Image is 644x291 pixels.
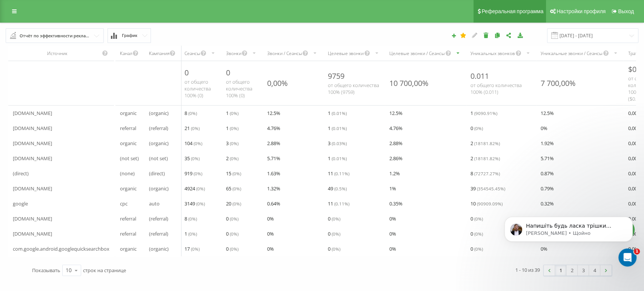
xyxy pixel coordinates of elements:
i: Создать отчет [451,33,456,38]
span: 0 % [541,124,547,133]
span: ( 0.01 %) [332,125,347,131]
span: 10 [470,199,503,208]
span: [DOMAIN_NAME] [13,229,52,238]
span: (direct) [149,169,165,178]
span: organic [120,184,137,193]
span: ( 18181.82 %) [474,140,500,146]
div: Сеанс не дорівнює дзвінок. [12,181,118,188]
span: ( 0 %) [188,110,197,116]
button: go back [5,3,19,17]
span: 0.011 [470,71,489,81]
i: Копировать отчет [494,32,501,38]
p: У мережі [37,9,60,17]
span: 104 [184,139,202,148]
span: 1 [184,229,197,238]
span: organic [120,109,137,118]
span: ( 0 %) [191,155,200,161]
span: (organic) [149,184,169,193]
span: ( 0 %) [230,231,238,237]
span: (not set) [120,154,139,163]
span: от общего количества 100% ( 0 ) [226,78,252,99]
span: 1.32 % [267,184,280,193]
span: [DOMAIN_NAME] [13,139,52,148]
button: Надіслати повідомлення… [129,213,141,225]
span: 2 [226,154,238,163]
div: scrollable content [8,46,636,256]
span: 15 [226,169,241,178]
div: Звонки [226,50,241,57]
span: ( 0 %) [230,246,238,252]
span: Показывать [32,267,60,274]
div: Кампания [149,50,169,57]
span: 3149 [184,199,205,208]
span: 0 [328,244,340,253]
span: ( 0.11 %) [334,201,349,207]
span: График [122,33,137,38]
span: 1 [226,109,238,118]
span: 1 [328,154,347,163]
span: ( 9090.91 %) [474,110,497,116]
span: 1 [328,124,347,133]
span: ( 0 %) [230,216,238,222]
span: 1 [226,124,238,133]
span: (not set) [149,154,168,163]
span: 1 [634,248,640,254]
span: 4924 [184,184,205,193]
span: 17 [184,244,200,253]
span: 0 % [267,214,274,223]
span: ( 0 %) [191,246,200,252]
span: (organic) [149,244,169,253]
span: 0 [328,214,340,223]
span: 3 [226,139,238,148]
div: ще питання) [98,34,145,51]
div: Уникальные звонки / Сеансы [541,50,603,57]
span: строк на странице [83,267,126,274]
span: (none) [120,169,135,178]
span: ( 0 %) [194,140,202,146]
span: ( 0 %) [474,231,483,237]
span: referral [120,124,136,133]
button: График [108,28,151,43]
span: [DOMAIN_NAME] [13,154,52,163]
span: ( 0 %) [332,246,340,252]
div: Целевые звонки / Сеансы [389,50,445,57]
span: 5.71 % [541,154,554,163]
span: 0 [226,229,238,238]
span: 0 [470,124,483,133]
span: ( 0 %) [232,201,241,207]
div: ще питання) [104,39,139,46]
span: 0 [328,229,340,238]
div: Олександра каже… [6,52,145,112]
span: ( 0 %) [194,170,202,176]
span: 21 [184,124,200,133]
span: 0 [226,244,238,253]
span: 0.64 % [267,199,280,208]
span: ( 0 %) [474,216,483,222]
span: 49 [328,184,347,193]
div: Сеансы [184,50,200,57]
div: Прошу детально описати що у вас і де не сходиться. Також з чим порівнюєте. [12,191,118,214]
span: от общего количества 100% ( 0 ) [184,78,211,99]
span: com.google.android.googlequicksearchbox [13,244,109,253]
span: Настройки профиля [556,8,606,14]
span: ( 0.5 %) [334,185,347,191]
span: ( 0 %) [196,185,205,191]
div: 7 700,00% [541,78,576,88]
span: 1 [470,109,497,118]
div: Уникальных звонков [470,50,515,57]
span: ( 0 %) [474,125,483,131]
span: ( 90909.09 %) [477,201,503,207]
span: 3 [328,139,347,148]
span: ( 0 %) [232,185,241,191]
button: Завантажити вкладений файл [36,216,42,222]
span: ( 18181.82 %) [474,155,500,161]
span: ( 0 %) [230,110,238,116]
span: 11 [328,169,349,178]
span: 8 [184,214,197,223]
i: Поделиться настройками отчета [506,32,512,38]
span: 1 [328,109,347,118]
span: 12.5 % [389,109,403,118]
